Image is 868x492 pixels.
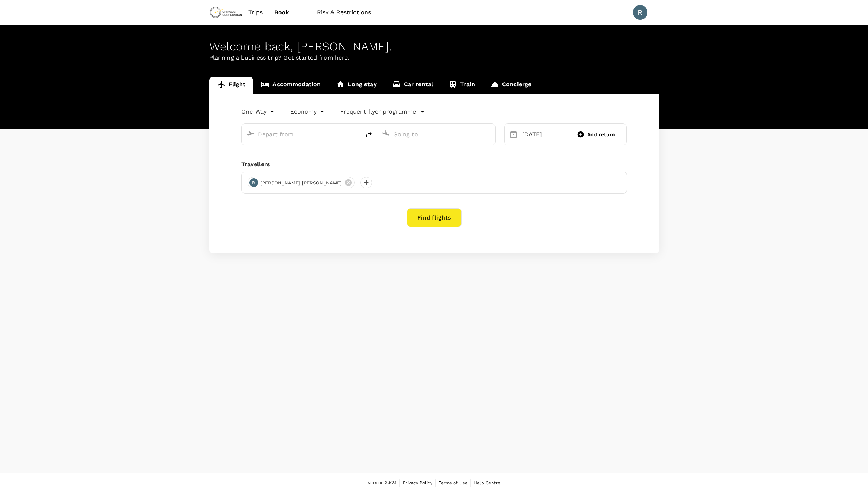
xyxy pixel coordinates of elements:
[439,479,467,487] a: Terms of Use
[474,480,500,485] span: Help Centre
[403,479,432,487] a: Privacy Policy
[274,8,290,17] span: Book
[340,107,416,116] p: Frequent flyer programme
[368,479,397,487] span: Version 3.52.1
[441,77,483,94] a: Train
[290,106,326,118] div: Economy
[385,77,441,94] a: Car rental
[253,77,328,94] a: Accommodation
[340,107,425,116] button: Frequent flyer programme
[483,77,539,94] a: Concierge
[248,177,355,188] div: R[PERSON_NAME] [PERSON_NAME]
[403,480,432,485] span: Privacy Policy
[407,208,462,227] button: Find flights
[209,40,659,53] div: Welcome back , [PERSON_NAME] .
[241,106,276,118] div: One-Way
[587,131,615,138] span: Add return
[490,133,492,135] button: Open
[256,179,347,187] span: [PERSON_NAME] [PERSON_NAME]
[393,129,480,140] input: Going to
[328,77,384,94] a: Long stay
[317,8,371,17] span: Risk & Restrictions
[248,8,263,17] span: Trips
[241,160,627,169] div: Travellers
[474,479,500,487] a: Help Centre
[519,127,568,142] div: [DATE]
[209,77,253,94] a: Flight
[209,53,659,62] p: Planning a business trip? Get started from here.
[258,129,344,140] input: Depart from
[439,480,467,485] span: Terms of Use
[360,126,377,144] button: delete
[209,4,243,20] img: Chrysos Corporation
[249,178,258,187] div: R
[633,5,647,20] div: R
[355,133,356,135] button: Open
